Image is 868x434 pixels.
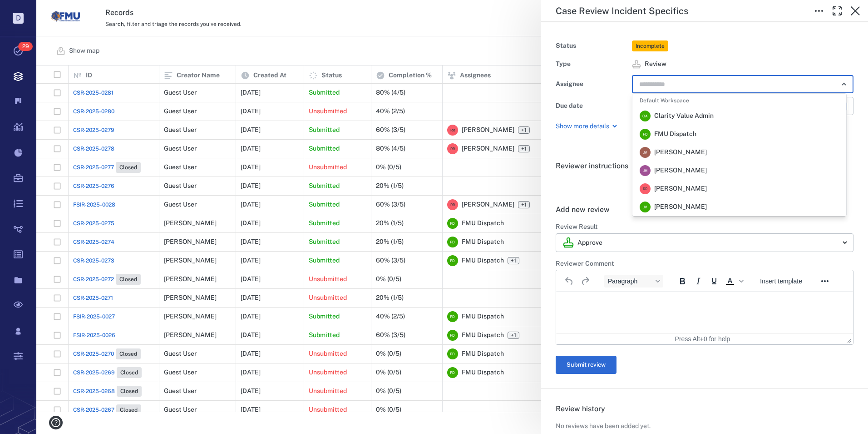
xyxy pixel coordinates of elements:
button: Toggle Fullscreen [828,2,846,20]
div: Status [556,40,628,52]
h6: Reviewer Comment [556,259,853,268]
p: Show more details [556,122,609,131]
div: Due date [556,100,628,112]
li: Default Workspace [632,94,846,107]
span: . [556,180,557,188]
body: Rich Text Area. Press ALT-0 for help. [7,7,290,15]
span: Paragraph [608,278,652,285]
div: Press the Up and Down arrow keys to resize the editor. [847,335,852,343]
div: J V [640,147,651,158]
button: Close [838,78,850,91]
button: Insert template [756,275,806,288]
h5: Case Review Incident Specifics [556,5,688,17]
p: D [13,13,24,24]
h6: Review Result [556,222,853,232]
button: Submit review [556,356,616,374]
span: 29 [18,42,33,51]
div: F D [640,129,651,140]
span: [PERSON_NAME] [654,202,707,212]
div: R R [640,183,651,194]
div: J V [640,202,651,212]
iframe: Rich Text Area [556,292,853,333]
span: [PERSON_NAME] [654,166,707,175]
p: No reviews have been added yet. [556,422,651,431]
div: C A [640,111,651,121]
button: Underline [706,275,722,288]
button: Redo [577,275,593,288]
button: Bold [675,275,690,288]
button: Italic [690,275,706,288]
div: Assignee [556,78,628,91]
span: Help [20,6,39,15]
span: Incomplete [634,42,666,50]
button: Undo [562,275,577,288]
span: Insert template [760,278,802,285]
span: FMU Dispatch [654,130,696,139]
span: Review [645,60,666,69]
h6: Reviewer instructions [556,161,853,172]
button: Toggle to Edit Boxes [810,2,828,20]
div: Press Alt+0 for help [655,335,750,343]
span: [PERSON_NAME] [654,148,707,157]
div: Text color Black [722,275,745,288]
button: Block Paragraph [604,275,663,288]
span: Clarity Value Admin [654,111,714,121]
div: J H [640,165,651,176]
button: Close [846,2,864,20]
p: Approve [577,238,602,247]
button: Reveal or hide additional toolbar items [817,275,833,288]
span: [PERSON_NAME] [654,184,707,193]
div: Type [556,58,628,71]
h6: Review history [556,404,853,414]
h6: Add new review [556,204,853,215]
